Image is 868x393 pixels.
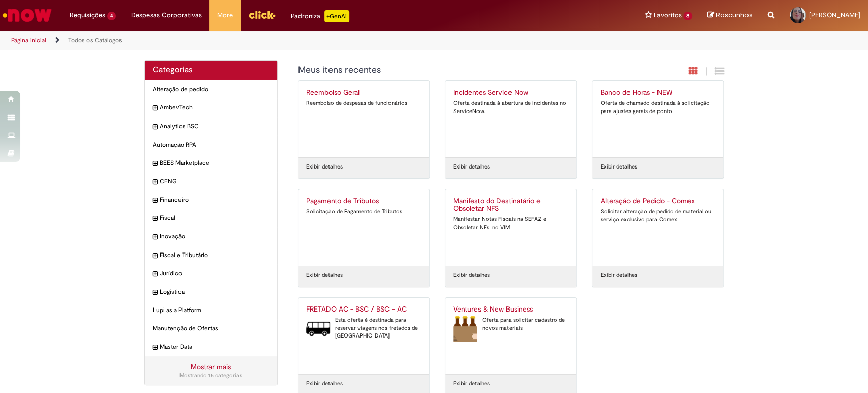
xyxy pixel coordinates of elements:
[306,380,343,388] a: Exibir detalhes
[145,301,278,320] div: Lupi as a Platform
[107,12,116,20] span: 4
[153,195,157,206] i: expandir categoria Financeiro
[8,31,571,50] ul: Trilhas de página
[453,316,477,342] img: Ventures & New Business
[453,380,490,388] a: Exibir detalhes
[145,227,278,246] div: expandir categoria Inovação Inovação
[453,215,568,231] div: Manifestar Notas Fiscais na SEFAZ e Obsoletar NFs. no VIM
[689,66,698,76] i: Exibição em cartão
[145,319,278,338] div: Manutenção de Ofertas
[11,36,46,44] a: Página inicial
[592,189,723,266] a: Alteração de Pedido - Comex Solicitar alteração de pedido de material ou serviço exclusivo para C...
[600,99,715,115] div: Oferta de chamado destinada à solicitação para ajustes gerais de ponto.
[153,232,157,242] i: expandir categoria Inovação
[298,65,614,75] h1: {"description":"","title":"Meus itens recentes"} Categoria
[445,81,576,157] a: Incidentes Service Now Oferta destinada à abertura de incidentes no ServiceNow.
[160,251,270,260] span: Fiscal e Tributário
[716,10,753,20] span: Rascunhos
[160,343,270,351] span: Master Data
[298,189,429,266] a: Pagamento de Tributos Solicitação de Pagamento de Tributos
[600,197,715,205] h2: Alteração de Pedido - Comex
[160,159,270,167] span: BEES Marketplace
[145,80,278,99] div: Alteração de pedido
[145,209,278,228] div: expandir categoria Fiscal Fiscal
[153,66,270,75] h2: Categorias
[153,141,270,149] span: Automação RPA
[600,89,715,97] h2: Banco de Horas - NEW
[600,271,637,279] a: Exibir detalhes
[145,154,278,173] div: expandir categoria BEES Marketplace BEES Marketplace
[600,163,637,171] a: Exibir detalhes
[160,195,270,204] span: Financeiro
[145,135,278,154] div: Automação RPA
[160,232,270,241] span: Inovação
[705,66,707,77] span: |
[153,159,157,169] i: expandir categoria BEES Marketplace
[445,189,576,266] a: Manifesto do Destinatário e Obsoletar NFS Manifestar Notas Fiscais na SEFAZ e Obsoletar NFs. no VIM
[145,117,278,136] div: expandir categoria Analytics BSC Analytics BSC
[153,214,157,224] i: expandir categoria Fiscal
[592,81,723,157] a: Banco de Horas - NEW Oferta de chamado destinada à solicitação para ajustes gerais de ponto.
[306,271,343,279] a: Exibir detalhes
[145,80,278,356] ul: Categorias
[306,197,422,205] h2: Pagamento de Tributos
[160,269,270,278] span: Jurídico
[453,271,490,279] a: Exibir detalhes
[298,81,429,157] a: Reembolso Geral Reembolso de despesas de funcionários
[145,98,278,117] div: expandir categoria AmbevTech AmbevTech
[145,246,278,265] div: expandir categoria Fiscal e Tributário Fiscal e Tributário
[153,122,157,132] i: expandir categoria Analytics BSC
[453,197,568,213] h2: Manifesto do Destinatário e Obsoletar NFS
[306,208,422,216] div: Solicitação de Pagamento de Tributos
[68,36,122,44] a: Todos os Catálogos
[160,177,270,186] span: CENG
[306,316,422,340] div: Esta oferta é destinada para reservar viagens nos fretados de [GEOGRAPHIC_DATA]
[145,283,278,301] div: expandir categoria Logistica Logistica
[153,103,157,114] i: expandir categoria AmbevTech
[453,163,490,171] a: Exibir detalhes
[291,10,349,22] div: Padroniza
[191,362,231,371] a: Mostrar mais
[153,177,157,187] i: expandir categoria CENG
[248,7,276,22] img: click_logo_yellow_360x200.png
[707,11,753,20] a: Rascunhos
[145,190,278,209] div: expandir categoria Financeiro Financeiro
[306,163,343,171] a: Exibir detalhes
[683,12,692,20] span: 8
[145,264,278,283] div: expandir categoria Jurídico Jurídico
[160,122,270,131] span: Analytics BSC
[160,288,270,296] span: Logistica
[217,10,233,20] span: More
[145,172,278,191] div: expandir categoria CENG CENG
[600,208,715,223] div: Solicitar alteração de pedido de material ou serviço exclusivo para Comex
[1,5,53,25] img: ServiceNow
[306,316,330,342] img: FRETADO AC - BSC / BSC – AC
[453,316,568,332] div: Oferta para solicitar cadastro de novos materiais
[809,11,860,19] span: [PERSON_NAME]
[153,251,157,261] i: expandir categoria Fiscal e Tributário
[715,66,724,76] i: Exibição de grade
[306,305,422,314] h2: FRETADO AC - BSC / BSC – AC
[153,372,270,380] div: Mostrando 15 categorias
[145,338,278,356] div: expandir categoria Master Data Master Data
[153,85,270,94] span: Alteração de pedido
[160,214,270,222] span: Fiscal
[70,10,105,20] span: Requisições
[153,343,157,353] i: expandir categoria Master Data
[298,298,429,374] a: FRETADO AC - BSC / BSC – AC FRETADO AC - BSC / BSC – AC Esta oferta é destinada para reservar via...
[306,99,422,107] div: Reembolso de despesas de funcionários
[453,99,568,115] div: Oferta destinada à abertura de incidentes no ServiceNow.
[306,89,422,97] h2: Reembolso Geral
[153,306,270,315] span: Lupi as a Platform
[653,10,681,20] span: Favoritos
[131,10,202,20] span: Despesas Corporativas
[153,269,157,279] i: expandir categoria Jurídico
[445,298,576,374] a: Ventures & New Business Ventures & New Business Oferta para solicitar cadastro de novos materiais
[153,288,157,298] i: expandir categoria Logistica
[453,89,568,97] h2: Incidentes Service Now
[453,305,568,314] h2: Ventures & New Business
[324,10,349,22] p: +GenAi
[153,324,270,333] span: Manutenção de Ofertas
[160,103,270,112] span: AmbevTech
